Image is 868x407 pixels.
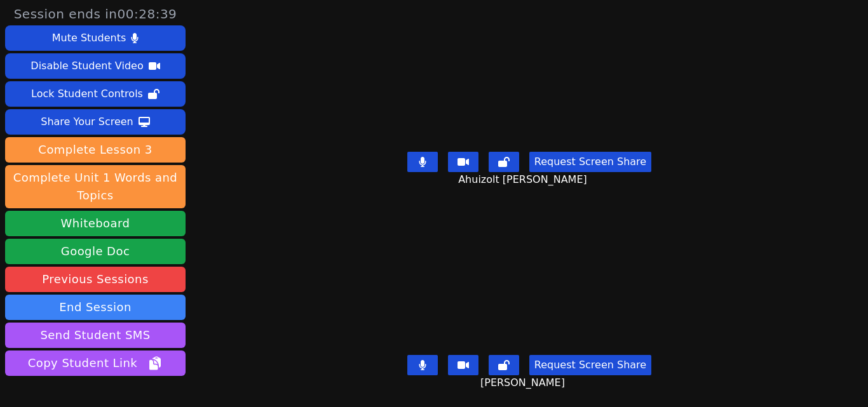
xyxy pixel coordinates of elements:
span: [PERSON_NAME] [480,375,568,390]
button: Copy Student Link [5,350,186,376]
button: Disable Student Video [5,53,186,79]
div: Lock Student Controls [31,84,143,104]
button: Lock Student Controls [5,81,186,107]
span: Ahuizolt [PERSON_NAME] [458,172,590,187]
button: Share Your Screen [5,109,186,135]
div: Disable Student Video [31,56,143,76]
button: Complete Lesson 3 [5,137,186,163]
a: Google Doc [5,239,186,264]
div: Share Your Screen [41,112,133,132]
button: Complete Unit 1 Words and Topics [5,165,186,208]
a: Previous Sessions [5,267,186,292]
div: Mute Students [52,28,126,48]
button: Send Student SMS [5,323,186,348]
button: End Session [5,295,186,320]
button: Whiteboard [5,211,186,236]
button: Request Screen Share [529,355,651,375]
span: Copy Student Link [28,354,163,372]
time: 00:28:39 [118,6,177,22]
span: Session ends in [14,5,177,23]
button: Request Screen Share [529,152,651,172]
button: Mute Students [5,25,186,51]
